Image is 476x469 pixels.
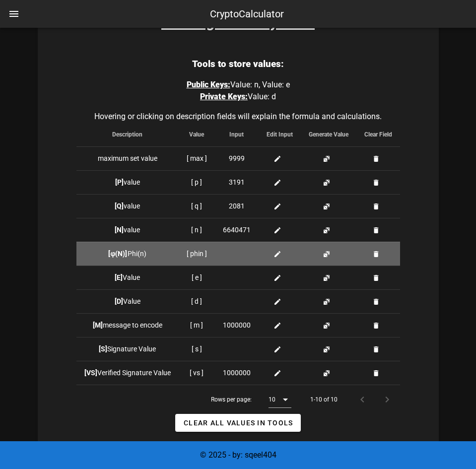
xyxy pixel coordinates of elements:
[179,194,215,218] td: [ q ]
[179,218,215,242] td: [ n ]
[115,178,140,186] span: value
[223,368,251,378] span: 1000000
[84,369,171,377] span: Verified Signature Value
[76,79,400,103] p: Value: n, Value: e Value: d
[179,337,215,361] td: [ s ]
[115,202,140,210] span: value
[223,320,251,331] span: 1000000
[99,345,107,353] b: [S]
[76,111,400,123] caption: Hovering or clicking on description fields will explain the formula and calculations.
[223,225,251,235] span: 6640471
[229,177,245,188] span: 3191
[309,131,348,138] span: Generate Value
[115,273,140,281] span: Value
[200,450,276,460] span: © 2025 - by: sqeel404
[179,242,215,266] td: [ phin ]
[2,2,26,26] button: nav-menu-toggle
[84,369,97,377] b: [VS]
[98,154,157,162] span: maximum set value
[267,131,293,138] span: Edit Input
[301,123,356,146] th: Generate Value
[215,123,259,146] th: Input
[112,131,142,138] span: Description
[76,57,400,71] h3: Tools to store values:
[108,250,127,258] b: [φ(N)]
[115,226,140,234] span: value
[115,178,124,186] b: [P]
[108,250,146,258] span: Phi(n)
[183,419,293,427] span: Clear all Values in Tools
[179,170,215,194] td: [ p ]
[229,131,244,138] span: Input
[200,92,248,101] span: Private Keys:
[189,131,204,138] span: Value
[310,395,338,404] div: 1-10 of 10
[179,313,215,337] td: [ m ]
[46,440,439,452] p: Step Order:
[210,6,284,21] div: CryptoCalculator
[179,123,215,146] th: Value
[356,123,400,146] th: Clear Field
[229,153,245,164] span: 9999
[175,414,301,432] button: Clear all Values in Tools
[99,345,156,353] span: Signature Value
[179,266,215,289] td: [ e ]
[115,273,123,281] b: [E]
[187,80,230,89] span: Public Keys:
[115,202,124,210] b: [Q]
[259,123,301,146] th: Edit Input
[115,226,124,234] b: [N]
[269,395,275,404] div: 10
[179,289,215,313] td: [ d ]
[115,297,140,305] span: Value
[211,385,291,414] div: Rows per page:
[179,361,215,385] td: [ vs ]
[93,321,103,329] b: [M]
[269,392,291,407] div: 10Rows per page:
[76,123,179,146] th: Description
[364,131,392,138] span: Clear Field
[93,321,162,329] span: message to encode
[115,297,123,305] b: [D]
[179,146,215,170] td: [ max ]
[229,201,245,211] span: 2081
